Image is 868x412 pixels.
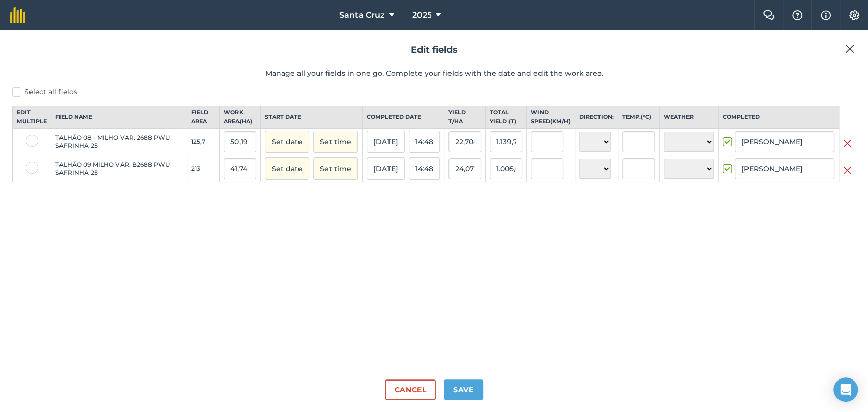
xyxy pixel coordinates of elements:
[444,379,483,400] button: Save
[412,9,431,21] span: 2025
[313,131,358,153] button: Set time
[10,7,25,23] img: fieldmargin Logo
[265,157,309,180] button: Set date
[660,106,719,129] th: Weather
[339,9,384,21] span: Santa Cruz
[220,106,261,129] th: Work area ( Ha )
[51,106,187,129] th: Field name
[261,106,363,129] th: Start date
[187,155,220,182] td: 213
[444,106,486,129] th: Yield t / Ha
[187,129,220,155] td: 125,7
[385,379,435,400] button: Cancel
[367,131,405,153] button: [DATE]
[51,155,187,182] td: TALHÃO 09 MILHO VAR. B2688 PWU SAFRINHA 25
[363,106,444,129] th: Completed date
[763,10,775,20] img: Two speech bubbles overlapping with the left bubble in the forefront
[527,106,575,129] th: Wind speed ( km/h )
[265,131,309,153] button: Set date
[848,10,860,20] img: A cog icon
[719,106,839,129] th: Completed
[13,106,51,129] th: Edit multiple
[51,129,187,155] td: TALHÃO 08 - MILHO VAR. 2688 PWU SAFRINHA 25
[409,131,440,153] button: 14:48
[187,106,220,129] th: Field Area
[575,106,618,129] th: Direction:
[367,157,405,180] button: [DATE]
[843,164,851,176] img: svg+xml;base64,PHN2ZyB4bWxucz0iaHR0cDovL3d3dy53My5vcmcvMjAwMC9zdmciIHdpZHRoPSIyMiIgaGVpZ2h0PSIzMC...
[313,157,358,180] button: Set time
[843,137,851,149] img: svg+xml;base64,PHN2ZyB4bWxucz0iaHR0cDovL3d3dy53My5vcmcvMjAwMC9zdmciIHdpZHRoPSIyMiIgaGVpZ2h0PSIzMC...
[618,106,660,129] th: Temp. ( ° C )
[486,106,527,129] th: Total yield ( t )
[833,377,858,402] div: Open Intercom Messenger
[12,43,856,57] h2: Edit fields
[12,68,856,79] p: Manage all your fields in one go. Complete your fields with the date and edit the work area.
[845,43,854,55] img: svg+xml;base64,PHN2ZyB4bWxucz0iaHR0cDovL3d3dy53My5vcmcvMjAwMC9zdmciIHdpZHRoPSIyMiIgaGVpZ2h0PSIzMC...
[409,157,440,180] button: 14:48
[791,10,803,20] img: A question mark icon
[12,87,856,98] label: Select all fields
[821,9,831,21] img: svg+xml;base64,PHN2ZyB4bWxucz0iaHR0cDovL3d3dy53My5vcmcvMjAwMC9zdmciIHdpZHRoPSIxNyIgaGVpZ2h0PSIxNy...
